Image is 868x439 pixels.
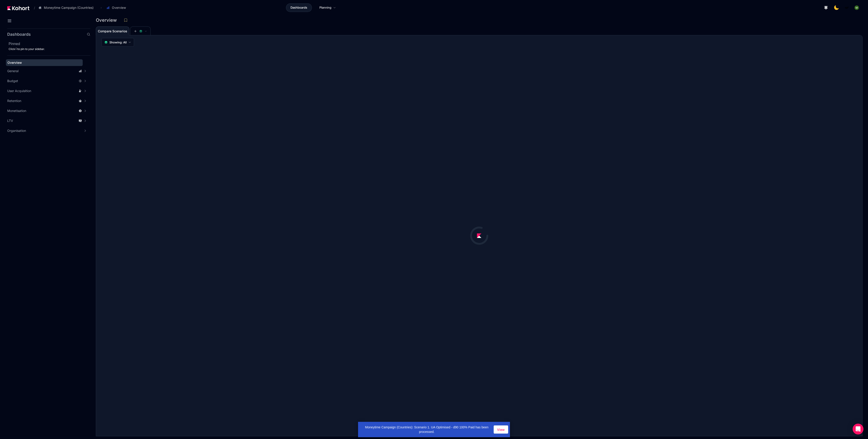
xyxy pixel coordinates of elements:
span: User Acquisition [7,89,31,93]
h2: Pinned [9,41,90,46]
span: Showing: All [109,40,127,45]
span: General [7,69,19,73]
div: Open Intercom Messenger [853,424,863,434]
img: Kohort logo [7,6,29,10]
span: Budget [7,79,18,83]
span: Organisation [7,128,26,133]
a: Dashboards [286,3,312,12]
span: LTV [7,119,13,123]
h3: Overview [96,18,120,22]
button: Moneytime Campaign (Countries) [36,4,98,12]
span: Overview [112,5,126,10]
button: Showing: All [101,38,134,47]
span: Moneytime Campaign (Countries) [44,5,94,10]
span: Compare Scenarios [98,30,127,33]
span: / [30,5,35,10]
span: Retention [7,99,21,103]
a: Planning [315,3,341,12]
img: logo_MoneyTimeLogo_1_20250619094856634230.png [844,5,849,10]
span: Planning [319,5,331,10]
span: Monetisation [7,109,26,113]
span: › [100,6,103,9]
span: Dashboards [290,5,307,10]
button: View [494,425,508,434]
h2: Dashboards [7,32,31,36]
span: View [497,427,505,432]
button: Overview [104,4,131,12]
a: Overview [6,59,83,66]
div: Moneytime Campaign (Countries): Scenario 1. UA Optimised - d90 100% Paid has been processed. [358,422,494,437]
span: Overview [7,61,22,64]
div: Click to pin to your sidebar. [9,47,90,51]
